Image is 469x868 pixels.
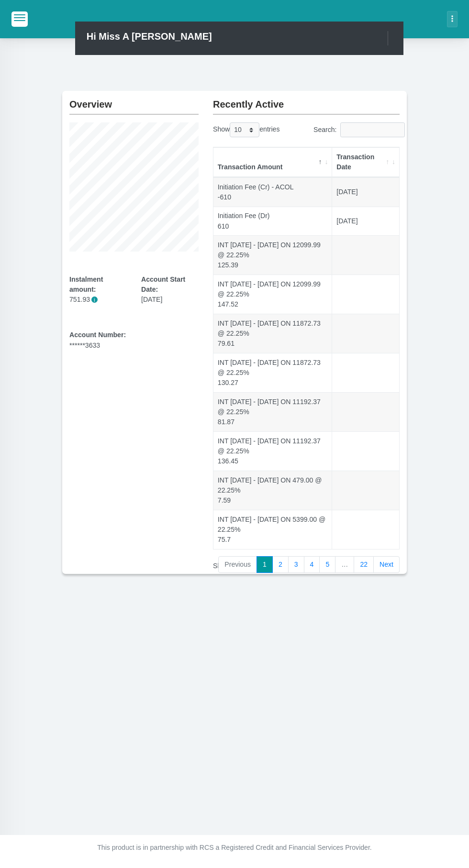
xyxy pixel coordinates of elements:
label: Show entries [213,122,279,137]
p: This product is in partnership with RCS a Registered Credit and Financial Services Provider. [69,843,400,853]
td: Initiation Fee (Dr) 610 [213,207,332,236]
td: INT [DATE] - [DATE] ON 12099.99 @ 22.25% 125.39 [213,235,332,275]
td: INT [DATE] - [DATE] ON 11192.37 @ 22.25% 81.87 [213,392,332,431]
p: 751.93 [69,295,127,305]
td: INT [DATE] - [DATE] ON 479.00 @ 22.25% 7.59 [213,471,332,510]
td: INT [DATE] - [DATE] ON 12099.99 @ 22.25% 147.52 [213,275,332,314]
th: Transaction Date: activate to sort column ascending [332,147,399,177]
td: INT [DATE] - [DATE] ON 11192.37 @ 22.25% 136.45 [213,431,332,471]
td: Initiation Fee (Cr) - ACOL -610 [213,177,332,207]
a: 1 [257,556,273,573]
input: Search: [340,122,405,137]
b: Instalment amount: [69,275,103,293]
h2: Overview [69,91,199,110]
h2: Hi Miss A [PERSON_NAME] [87,31,212,42]
th: Transaction Amount: activate to sort column descending [213,147,332,177]
td: INT [DATE] - [DATE] ON 11872.73 @ 22.25% 130.27 [213,353,332,392]
div: [DATE] [141,275,199,305]
a: 4 [304,556,320,573]
td: [DATE] [332,177,399,207]
h2: Recently Active [213,91,400,110]
select: Showentries [230,122,259,137]
b: Account Number: [69,331,126,339]
a: 3 [288,556,304,573]
a: 2 [272,556,289,573]
b: Account Start Date: [141,275,185,293]
a: Next [373,556,400,573]
a: 5 [319,556,335,573]
td: [DATE] [332,207,399,236]
a: 22 [354,556,374,573]
div: Showing 1 to 10 of 218 entries [213,555,282,571]
span: i [91,297,98,303]
label: Search: [313,122,400,137]
td: INT [DATE] - [DATE] ON 5399.00 @ 22.25% 75.7 [213,510,332,549]
td: INT [DATE] - [DATE] ON 11872.73 @ 22.25% 79.61 [213,314,332,353]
